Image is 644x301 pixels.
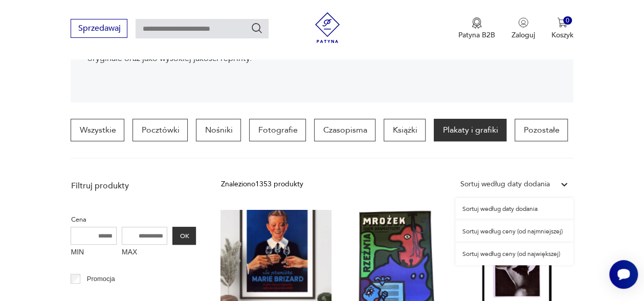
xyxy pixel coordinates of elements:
[384,119,426,141] a: Książki
[434,119,506,141] a: Plakaty i grafiki
[515,119,568,141] a: Pozostałe
[563,16,572,25] div: 0
[551,17,573,40] button: 0Koszyk
[551,30,573,40] p: Koszyk
[458,17,495,40] a: Ikona medaluPatyna B2B
[512,30,535,40] p: Zaloguj
[458,17,495,40] button: Patyna B2B
[557,17,567,28] img: Ikona koszyka
[249,119,306,141] a: Fotografie
[122,245,168,261] label: MAX
[609,260,638,289] iframe: Smartsupp widget button
[71,245,117,261] label: MIN
[455,243,573,265] div: Sortuj według ceny (od największej)
[458,30,495,40] p: Patyna B2B
[71,26,127,33] a: Sprzedawaj
[512,17,535,40] button: Zaloguj
[71,119,124,141] a: Wszystkie
[71,214,196,225] p: Cena
[314,119,375,141] a: Czasopisma
[455,198,573,220] div: Sortuj według daty dodania
[220,179,303,190] div: Znaleziono 1353 produkty
[172,227,196,245] button: OK
[518,17,528,28] img: Ikonka użytkownika
[132,119,188,141] a: Pocztówki
[455,220,573,243] div: Sortuj według ceny (od najmniejszej)
[251,22,263,34] button: Szukaj
[87,273,115,285] p: Promocja
[472,17,482,29] img: Ikona medalu
[312,12,343,43] img: Patyna - sklep z meblami i dekoracjami vintage
[71,19,127,38] button: Sprzedawaj
[460,179,550,190] div: Sortuj według daty dodania
[71,180,196,191] p: Filtruj produkty
[196,119,241,141] a: Nośniki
